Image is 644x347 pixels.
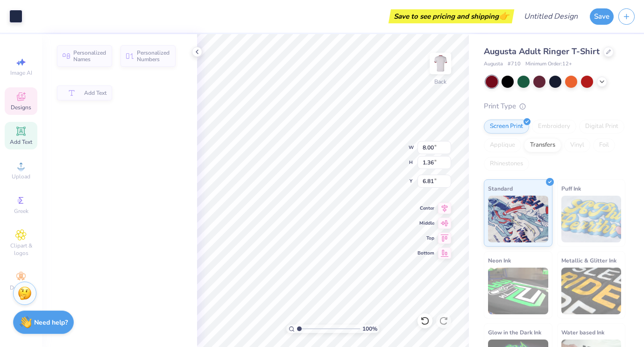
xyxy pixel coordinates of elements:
span: Top [418,235,434,241]
span: Clipart & logos [5,242,37,257]
span: Standard [488,184,513,193]
span: 👉 [499,10,509,21]
span: Center [418,205,434,212]
span: Middle [418,220,434,227]
div: Rhinestones [484,157,529,171]
span: Metallic & Glitter Ink [561,255,616,265]
div: Foil [593,138,615,152]
div: Embroidery [532,120,576,134]
span: Augusta [484,60,503,68]
span: Water based Ink [561,327,604,337]
span: Glow in the Dark Ink [488,327,541,337]
div: Digital Print [579,120,624,134]
img: Back [431,54,450,73]
span: Upload [12,173,30,180]
span: Neon Ink [488,255,511,265]
span: Add Text [84,90,106,96]
span: Greek [14,207,28,215]
div: Back [434,78,446,86]
div: Transfers [524,138,561,152]
span: 100 % [362,325,377,333]
span: Minimum Order: 12 + [525,60,572,68]
span: Puff Ink [561,184,581,193]
span: Bottom [418,250,434,256]
div: Applique [484,138,521,152]
span: # 710 [508,60,521,68]
img: Metallic & Glitter Ink [561,268,622,314]
span: Personalized Numbers [137,50,170,63]
button: Save [590,8,614,25]
input: Untitled Design [517,7,585,26]
div: Save to see pricing and shipping [391,9,512,23]
div: Vinyl [564,138,590,152]
span: Image AI [10,69,32,77]
span: Augusta Adult Ringer T-Shirt [484,46,600,57]
img: Neon Ink [488,268,548,314]
strong: Need help? [34,318,68,327]
span: Designs [11,104,31,111]
img: Standard [488,196,548,242]
img: Puff Ink [561,196,622,242]
div: Screen Print [484,120,529,134]
div: Print Type [484,101,625,112]
span: Decorate [10,284,32,291]
span: Personalized Names [73,50,106,63]
span: Add Text [10,138,32,146]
